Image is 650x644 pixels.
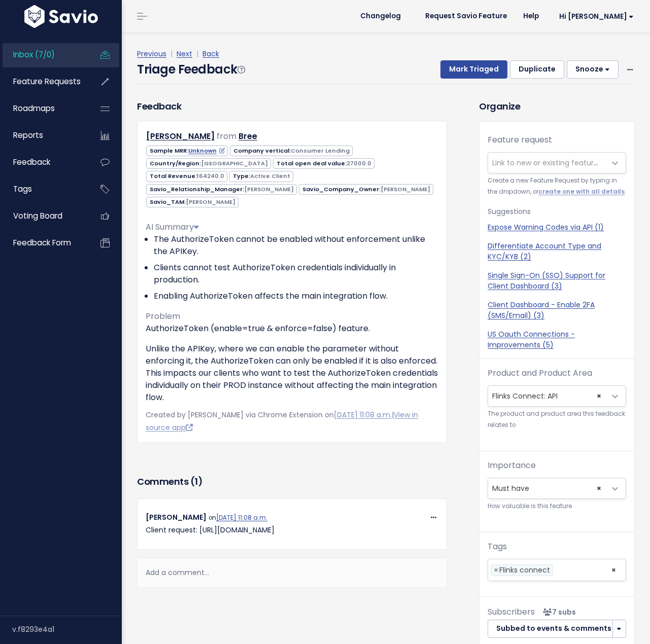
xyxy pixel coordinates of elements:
[186,198,235,206] span: [PERSON_NAME]
[488,205,626,218] p: Suggestions
[538,188,625,196] a: create one with all details
[488,478,626,499] span: Must have
[13,130,43,140] span: Reports
[12,616,122,642] div: v.f8293e4a1
[146,184,297,195] span: Savio_Relationship_Manager:
[146,130,215,142] a: [PERSON_NAME]
[146,512,207,522] span: [PERSON_NAME]
[3,151,84,174] a: Feedback
[488,385,626,407] span: Flinks Connect: API
[146,158,271,169] span: Country/Region:
[188,147,225,155] a: Unknown
[334,410,392,420] a: [DATE] 11:08 a.m.
[209,514,267,522] span: on
[13,49,55,60] span: Inbox (7/0)
[177,49,192,59] a: Next
[201,159,268,167] span: [GEOGRAPHIC_DATA]
[539,607,576,617] span: <p><strong>Subscribers</strong><br><br> - Klaus Lima<br> - Sara Ahmad<br> - Hessam Abbasi<br> - P...
[499,565,550,575] span: Flinks connect
[360,13,401,20] span: Changelog
[168,49,175,59] span: |
[146,524,438,536] p: Client request: [URL][DOMAIN_NAME]
[3,43,84,66] a: Inbox (7/0)
[611,559,617,581] span: ×
[146,146,228,156] span: Sample MRR:
[494,565,498,576] span: ×
[488,409,626,431] small: The product and product area this feedback relates to
[3,124,84,147] a: Reports
[230,146,353,156] span: Company vertical:
[137,49,166,59] a: Previous
[488,620,613,638] button: Subbed to events & comments
[417,9,515,24] a: Request Savio Feature
[488,386,605,406] span: Flinks Connect: API
[154,262,438,286] li: Clients cannot test AuthorizeToken credentials individually in production.
[154,233,438,258] li: The AuthorizeToken cannot be enabled without enforcement unlike the APIKey.
[3,97,84,120] a: Roadmaps
[479,99,635,113] h3: Organize
[146,343,438,404] p: Unlike the APIKey, where we can enable the parameter without enforcing it, the AuthorizeToken can...
[244,185,294,193] span: [PERSON_NAME]
[381,185,430,193] span: [PERSON_NAME]
[202,49,219,59] a: Back
[291,147,350,155] span: Consumer Lending
[488,241,626,262] a: Differentiate Account Type and KYC/KYB (2)
[13,210,62,221] span: Voting Board
[197,172,224,180] span: 164240.0
[440,60,507,79] button: Mark Triaged
[154,290,438,302] li: Enabling AuthorizeToken affects the main integration flow.
[137,60,245,79] h4: Triage Feedback
[559,13,634,20] span: Hi [PERSON_NAME]
[146,323,438,335] p: AuthorizeToken (enable=true & enforce=false) feature.
[194,475,198,488] span: 1
[3,231,84,255] a: Feedback form
[488,459,536,472] label: Importance
[488,175,626,197] small: Create a new Feature Request by typing in the dropdown, or .
[13,237,71,248] span: Feedback form
[238,130,257,142] a: Bree
[273,158,374,169] span: Total open deal value:
[13,76,81,87] span: Feature Requests
[146,197,238,207] span: Savio_TAM:
[13,103,55,114] span: Roadmaps
[488,606,535,618] span: Subscribers
[488,329,626,350] a: US Oauth Connections - Improvements (5)
[146,310,180,322] span: Problem
[597,478,601,498] span: ×
[492,158,632,168] span: Link to new or existing feature request...
[488,367,592,379] label: Product and Product Area
[3,177,84,201] a: Tags
[13,157,50,167] span: Feedback
[146,171,227,182] span: Total Revenue:
[488,541,507,553] label: Tags
[250,172,290,180] span: Active Client
[216,514,267,522] a: [DATE] 11:08 a.m.
[347,159,371,167] span: 27000.0
[510,60,564,79] button: Duplicate
[488,222,626,233] a: Expose Warning Codes via API (1)
[488,300,626,321] a: Client Dashboard - Enable 2FA (SMS/Email) (3)
[515,9,547,24] a: Help
[567,60,619,79] button: Snooze
[137,558,447,588] div: Add a comment...
[137,475,447,489] h3: Comments ( )
[3,204,84,228] a: Voting Board
[229,171,293,182] span: Type:
[597,386,601,406] span: ×
[299,184,433,195] span: Savio_Company_Owner:
[146,410,418,433] span: Created by [PERSON_NAME] via Chrome Extension on |
[194,49,200,59] span: |
[488,270,626,292] a: Single Sign-On (SSO) Support for Client Dashboard (3)
[491,564,553,576] li: Flinks connect
[22,5,100,28] img: logo-white.9d6f32f41409.svg
[488,134,552,146] label: Feature request
[217,130,236,142] span: from
[3,70,84,93] a: Feature Requests
[488,501,626,512] small: How valuable is this feature
[547,9,642,24] a: Hi [PERSON_NAME]
[137,99,181,113] h3: Feedback
[146,221,199,233] span: AI Summary
[488,478,605,498] span: Must have
[13,184,32,194] span: Tags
